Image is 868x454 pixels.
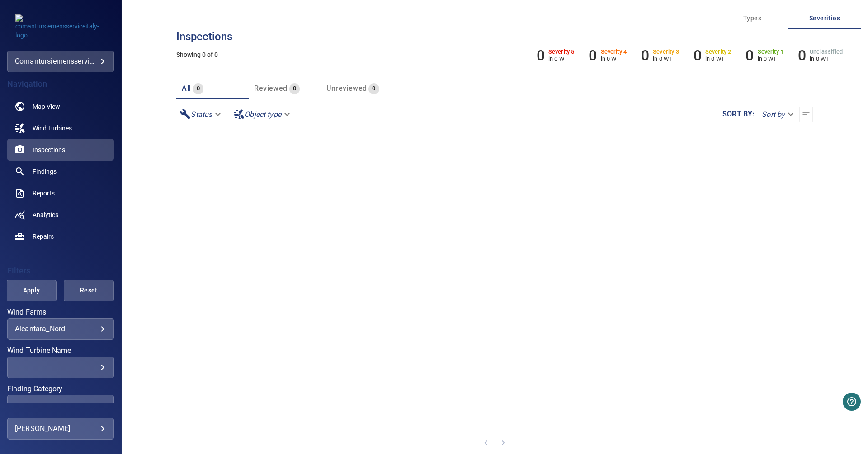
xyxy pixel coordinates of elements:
[548,49,575,55] h6: Severity 5
[176,107,226,122] div: Status
[641,47,649,64] h6: 0
[75,285,103,296] span: Reset
[7,318,114,340] div: Wind Farms
[15,422,106,436] div: [PERSON_NAME]
[15,324,106,333] div: Alcantara_Nord
[15,54,106,69] div: comantursiemensserviceitaly
[548,56,575,62] p: in 0 WT
[33,210,58,219] span: Analytics
[254,84,287,93] span: Reviewed
[7,117,114,139] a: windturbines noActive
[7,51,114,72] div: comantursiemensserviceitaly
[245,110,281,119] em: Object type
[15,14,106,40] img: comantursiemensserviceitaly-logo
[589,47,597,64] h6: 0
[745,47,754,64] h6: 0
[33,189,55,198] span: Reports
[7,139,114,161] a: inspections active
[7,182,114,204] a: reports noActive
[537,47,575,64] li: Severity 5
[798,47,806,64] h6: 0
[601,49,627,55] h6: Severity 4
[7,347,114,354] label: Wind Turbine Name
[641,47,679,64] li: Severity 3
[758,56,784,62] p: in 0 WT
[653,49,679,55] h6: Severity 3
[176,31,813,42] h3: Inspections
[722,111,755,118] label: Sort by :
[368,83,379,94] span: 0
[7,226,114,247] a: repairs noActive
[810,56,843,62] p: in 0 WT
[537,47,545,64] h6: 0
[601,56,627,62] p: in 0 WT
[7,204,114,226] a: analytics noActive
[589,47,627,64] li: Severity 4
[326,84,367,93] span: Unreviewed
[755,107,799,122] div: Sort by
[810,49,843,55] h6: Unclassified
[7,79,114,88] h4: Navigation
[798,47,843,64] li: Severity Unclassified
[762,110,785,119] em: Sort by
[7,161,114,182] a: findings noActive
[7,385,114,393] label: Finding Category
[33,232,54,241] span: Repairs
[230,107,296,122] div: Object type
[693,47,702,64] h6: 0
[745,47,783,64] li: Severity 1
[6,280,57,301] button: Apply
[33,145,65,154] span: Inspections
[653,56,679,62] p: in 0 WT
[18,285,45,296] span: Apply
[193,83,203,94] span: 0
[722,13,783,24] span: Types
[799,107,813,122] button: Sort list from newest to oldest
[176,51,813,58] h5: Showing 0 of 0
[758,49,784,55] h6: Severity 1
[7,309,114,316] label: Wind Farms
[64,280,114,301] button: Reset
[7,357,114,378] div: Wind Turbine Name
[705,56,731,62] p: in 0 WT
[33,124,72,133] span: Wind Turbines
[33,167,57,176] span: Findings
[7,266,114,275] h4: Filters
[693,47,731,64] li: Severity 2
[705,49,731,55] h6: Severity 2
[7,96,114,117] a: map noActive
[289,83,300,94] span: 0
[33,102,60,111] span: Map View
[7,395,114,417] div: Finding Category
[794,13,855,24] span: Severities
[191,110,212,119] em: Status
[182,84,191,93] span: All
